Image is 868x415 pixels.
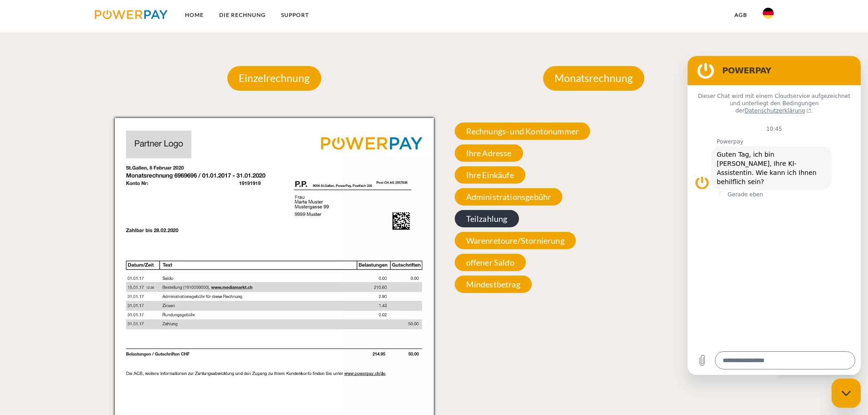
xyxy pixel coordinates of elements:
a: SUPPORT [273,7,317,23]
span: Ihre Einkäufe [455,166,525,184]
a: agb [727,7,755,23]
p: Monatsrechnung [543,66,644,91]
span: Administrationsgebühr [455,188,563,205]
a: Home [177,7,211,23]
img: logo-powerpay.svg [95,10,168,19]
span: Ihre Adresse [455,144,523,162]
span: Warenretoure/Stornierung [455,232,576,249]
iframe: Schaltfläche zum Öffnen des Messaging-Fensters [832,379,861,408]
p: Einzelrechnung [227,66,321,91]
span: offener Saldo [455,254,526,271]
a: DIE RECHNUNG [211,7,273,23]
img: de [763,8,774,19]
span: Teilzahlung [455,210,519,227]
span: Mindestbetrag [455,276,532,293]
iframe: Messaging-Fenster [688,56,861,375]
span: Rechnungs- und Kontonummer [455,123,591,140]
